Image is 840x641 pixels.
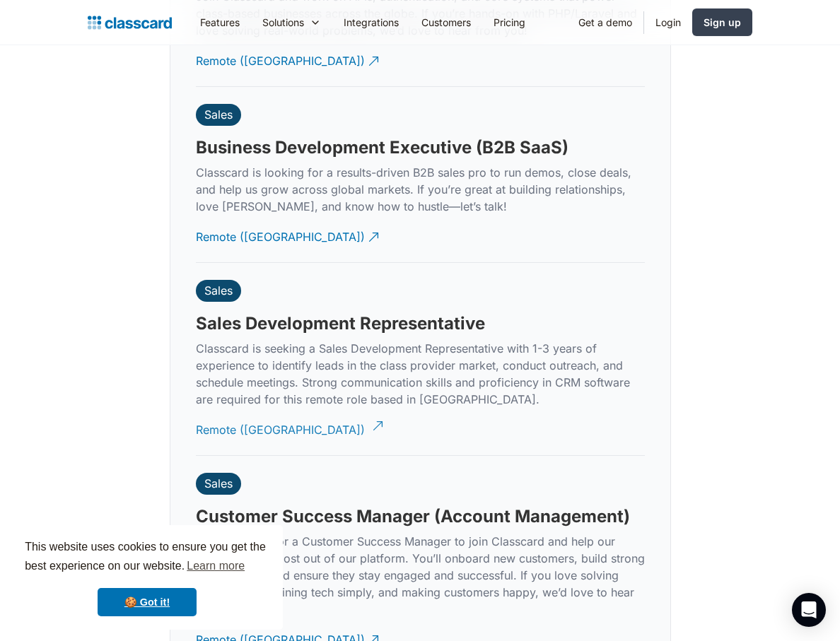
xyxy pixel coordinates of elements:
[189,6,251,38] a: Features
[482,6,537,38] a: Pricing
[204,476,233,490] div: Sales
[704,15,741,30] div: Sign up
[196,533,645,618] p: We’re looking for a Customer Success Manager to join Classcard and help our clients get the most ...
[251,6,332,38] div: Solutions
[332,6,410,38] a: Integrations
[185,555,247,577] a: learn more about cookies
[196,218,365,245] div: Remote ([GEOGRAPHIC_DATA])
[567,6,643,38] a: Get a demo
[88,13,172,33] a: home
[25,539,269,577] span: This website uses cookies to ensure you get the best experience on our website.
[692,8,752,36] a: Sign up
[196,506,630,527] h3: Customer Success Manager (Account Management)
[11,525,283,630] div: cookieconsent
[204,107,233,122] div: Sales
[196,164,645,215] p: Classcard is looking for a results-driven B2B sales pro to run demos, close deals, and help us gr...
[204,283,233,298] div: Sales
[196,42,381,81] a: Remote ([GEOGRAPHIC_DATA])
[410,6,482,38] a: Customers
[98,588,197,616] a: dismiss cookie message
[644,6,692,38] a: Login
[262,15,304,30] div: Solutions
[196,411,365,438] div: Remote ([GEOGRAPHIC_DATA])
[196,340,645,408] p: Classcard is seeking a Sales Development Representative with 1-3 years of experience to identify ...
[196,218,381,257] a: Remote ([GEOGRAPHIC_DATA])
[792,593,826,627] div: Open Intercom Messenger
[196,137,568,158] h3: Business Development Executive (B2B SaaS)
[196,411,381,449] a: Remote ([GEOGRAPHIC_DATA])
[196,42,365,69] div: Remote ([GEOGRAPHIC_DATA])
[196,313,485,334] h3: Sales Development Representative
